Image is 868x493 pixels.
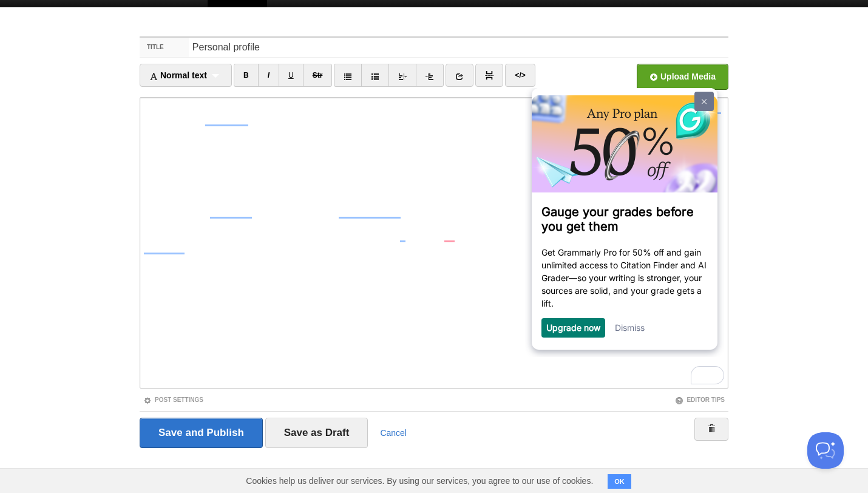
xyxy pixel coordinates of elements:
[143,396,203,403] a: Post Settings
[234,64,259,87] a: B
[234,469,605,493] span: Cookies help us deliver our services. By using our services, you agree to our use of cookies.
[485,71,493,80] img: pagebreak-icon.png
[265,418,368,448] input: Save as Draft
[279,64,303,87] a: U
[90,234,120,245] a: Dismiss
[16,158,183,222] p: Get Grammarly Pro for 50% off and gain unlimited access to Citation Finder and AI Grader—so your ...
[807,432,844,469] iframe: Help Scout Beacon - Open
[21,234,75,245] a: Upgrade now
[16,117,183,146] h3: Gauge your grades before you get them
[149,70,207,80] span: Normal text
[505,64,535,87] a: </>
[675,396,725,403] a: Editor Tips
[7,7,192,104] img: b691f0dbac2949fda2ab1b53a00960fb-306x160.png
[177,11,181,16] img: close_x_white.png
[608,474,631,489] button: OK
[258,64,279,87] a: I
[303,64,333,87] a: Str
[380,428,407,438] a: Cancel
[313,71,323,80] del: Str
[140,418,263,448] input: Save and Publish
[140,38,189,57] label: Title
